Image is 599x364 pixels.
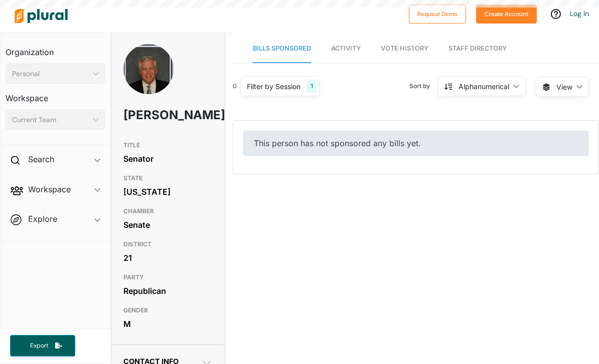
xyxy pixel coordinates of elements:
[247,81,301,92] div: Filter by Session
[253,45,311,52] span: Bills Sponsored
[123,205,213,217] h3: CHAMBER
[123,172,213,184] h3: STATE
[381,45,428,52] span: Vote History
[123,304,213,316] h3: GENDER
[123,139,213,151] h3: TITLE
[123,100,177,130] h1: [PERSON_NAME]
[123,151,213,166] div: Senator
[253,35,311,63] a: Bills Sponsored
[381,35,428,63] a: Vote History
[123,316,213,331] div: M
[570,9,589,18] a: Log In
[12,115,89,125] div: Current Team
[123,44,174,114] img: Headshot of Gerald Allen
[28,154,54,165] h2: Search
[123,250,213,265] div: 21
[476,5,537,24] button: Create Account
[123,283,213,298] div: Republican
[448,35,507,63] a: Staff Directory
[6,84,105,106] h3: Workspace
[331,45,361,52] span: Activity
[123,271,213,283] h3: PARTY
[459,81,509,92] div: Alphanumerical
[409,5,466,24] button: Request Demo
[123,238,213,250] h3: DISTRICT
[10,335,75,356] button: Export
[409,8,466,19] a: Request Demo
[233,82,237,91] div: 0
[12,69,89,79] div: Personal
[23,341,55,350] span: Export
[331,35,361,63] a: Activity
[123,217,213,232] div: Senate
[476,8,537,19] a: Create Account
[123,184,213,199] div: [US_STATE]
[409,82,438,91] span: Sort by
[307,80,317,93] div: 1
[556,82,572,92] span: View
[6,38,105,60] h3: Organization
[243,131,588,156] div: This person has not sponsored any bills yet.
